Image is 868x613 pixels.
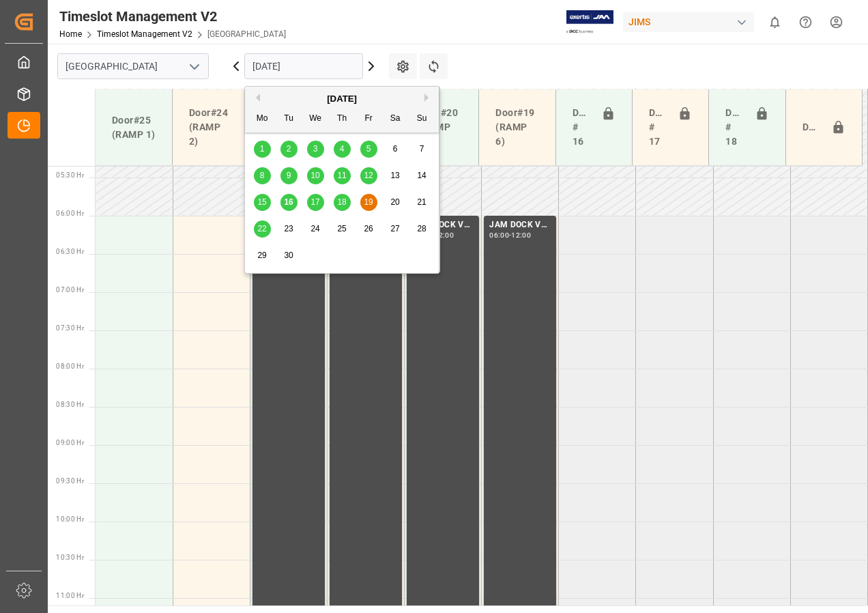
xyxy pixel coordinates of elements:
[334,111,351,128] div: Th
[56,362,84,370] span: 08:00 Hr
[280,247,298,264] div: Choose Tuesday, September 30th, 2025
[567,100,596,154] div: Doors # 16
[280,220,298,238] div: Choose Tuesday, September 23rd, 2025
[364,224,373,233] span: 26
[337,171,346,180] span: 11
[287,144,291,154] span: 2
[310,171,319,180] span: 10
[254,194,271,211] div: Choose Monday, September 15th, 2025
[340,144,345,154] span: 4
[414,167,431,184] div: Choose Sunday, September 14th, 2025
[307,111,324,128] div: We
[366,144,371,154] span: 5
[280,111,298,128] div: Tu
[284,224,293,233] span: 23
[287,171,291,180] span: 9
[364,171,373,180] span: 12
[417,224,426,233] span: 28
[56,554,84,561] span: 10:30 Hr
[364,197,373,207] span: 19
[59,6,286,27] div: Timeslot Management V2
[260,171,265,180] span: 8
[434,232,454,238] div: 12:00
[310,224,319,233] span: 24
[284,197,293,207] span: 16
[56,477,84,485] span: 09:30 Hr
[280,141,298,158] div: Choose Tuesday, September 2nd, 2025
[623,9,759,35] button: JIMS
[337,224,346,233] span: 25
[254,220,271,238] div: Choose Monday, September 22nd, 2025
[643,100,672,154] div: Doors # 17
[310,197,319,207] span: 17
[566,10,613,34] img: Exertis%20JAM%20-%20Email%20Logo.jpg_1722504956.jpg
[417,171,426,180] span: 14
[59,29,82,39] a: Home
[254,111,271,128] div: Mo
[790,7,821,38] button: Help Center
[511,232,531,238] div: 12:00
[393,144,398,154] span: 6
[720,100,749,154] div: Doors # 18
[390,197,399,207] span: 20
[414,100,467,154] div: Door#20 (RAMP 5)
[97,29,192,39] a: Timeslot Management V2
[360,141,377,158] div: Choose Friday, September 5th, 2025
[254,167,271,184] div: Choose Monday, September 8th, 2025
[420,144,424,154] span: 7
[56,286,84,294] span: 07:00 Hr
[797,115,826,141] div: Door#23
[184,100,237,154] div: Door#24 (RAMP 2)
[56,324,84,332] span: 07:30 Hr
[390,224,399,233] span: 27
[56,515,84,523] span: 10:00 Hr
[490,100,544,154] div: Door#19 (RAMP 6)
[244,53,363,79] input: DD-MM-YYYY
[360,167,377,184] div: Choose Friday, September 12th, 2025
[412,218,474,232] div: JAM DOCK VOLUME CONTROL
[334,194,351,211] div: Choose Thursday, September 18th, 2025
[414,194,431,211] div: Choose Sunday, September 21st, 2025
[280,167,298,184] div: Choose Tuesday, September 9th, 2025
[387,194,404,211] div: Choose Saturday, September 20th, 2025
[257,224,266,233] span: 22
[489,218,551,232] div: JAM DOCK VOLUME CONTROL
[57,53,209,79] input: Type to search/select
[313,144,318,154] span: 3
[387,111,404,128] div: Sa
[334,220,351,238] div: Choose Thursday, September 25th, 2025
[307,194,324,211] div: Choose Wednesday, September 17th, 2025
[334,167,351,184] div: Choose Thursday, September 11th, 2025
[759,7,790,38] button: show 0 new notifications
[249,136,435,269] div: month 2025-09
[414,111,431,128] div: Su
[360,194,377,211] div: Choose Friday, September 19th, 2025
[106,108,161,147] div: Door#25 (RAMP 1)
[284,251,293,260] span: 30
[414,141,431,158] div: Choose Sunday, September 7th, 2025
[337,197,346,207] span: 18
[56,592,84,599] span: 11:00 Hr
[307,141,324,158] div: Choose Wednesday, September 3rd, 2025
[360,111,377,128] div: Fr
[56,439,84,446] span: 09:00 Hr
[489,232,509,238] div: 06:00
[56,248,84,255] span: 06:30 Hr
[280,194,298,211] div: Choose Tuesday, September 16th, 2025
[307,220,324,238] div: Choose Wednesday, September 24th, 2025
[387,220,404,238] div: Choose Saturday, September 27th, 2025
[254,247,271,264] div: Choose Monday, September 29th, 2025
[254,141,271,158] div: Choose Monday, September 1st, 2025
[360,220,377,238] div: Choose Friday, September 26th, 2025
[424,94,433,102] button: Next Month
[623,12,754,32] div: JIMS
[257,251,266,260] span: 29
[509,232,511,238] div: -
[257,197,266,207] span: 15
[414,220,431,238] div: Choose Sunday, September 28th, 2025
[245,92,439,106] div: [DATE]
[184,56,204,77] button: open menu
[260,144,265,154] span: 1
[252,94,260,102] button: Previous Month
[417,197,426,207] span: 21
